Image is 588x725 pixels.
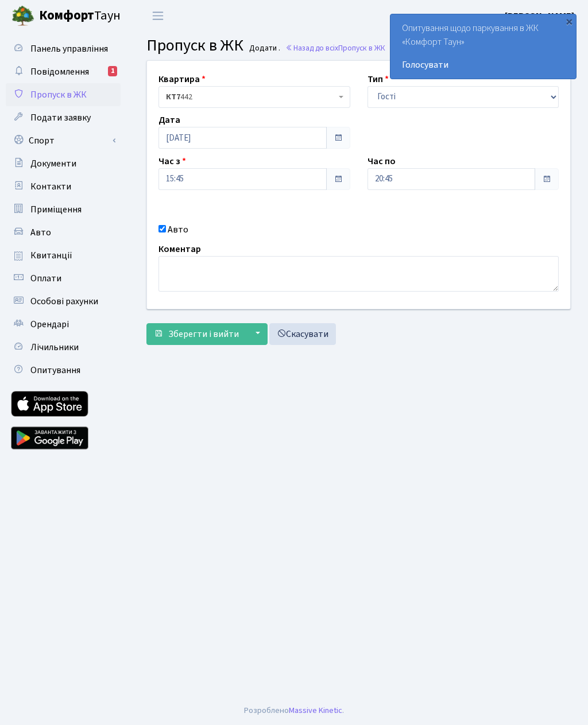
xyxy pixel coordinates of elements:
[166,91,336,103] span: <b>КТ7</b>&nbsp;&nbsp;&nbsp;442
[11,5,34,28] img: logo.png
[289,704,342,716] a: Massive Kinetic
[505,9,574,23] a: [PERSON_NAME]
[6,106,121,129] a: Подати заявку
[39,6,121,26] span: Таун
[6,129,121,152] a: Спорт
[158,72,206,86] label: Квартира
[39,6,94,25] b: Комфорт
[563,15,575,27] div: ×
[144,6,172,25] button: Переключити навігацію
[6,359,121,382] a: Опитування
[367,72,389,86] label: Тип
[269,323,336,345] a: Скасувати
[6,175,121,198] a: Контакти
[6,221,121,244] a: Авто
[6,198,121,221] a: Приміщення
[30,318,69,331] span: Орендарі
[6,313,121,336] a: Орендарі
[30,88,87,101] span: Пропуск в ЖК
[30,157,76,170] span: Документи
[30,295,98,308] span: Особові рахунки
[247,44,280,53] small: Додати .
[6,60,121,83] a: Повідомлення1
[244,704,344,717] div: Розроблено .
[30,180,71,193] span: Контакти
[505,10,574,22] b: [PERSON_NAME]
[6,37,121,60] a: Панель управління
[6,290,121,313] a: Особові рахунки
[6,244,121,267] a: Квитанції
[158,154,186,168] label: Час з
[146,34,243,57] span: Пропуск в ЖК
[285,42,385,53] a: Назад до всіхПропуск в ЖК
[30,203,82,216] span: Приміщення
[367,154,396,168] label: Час по
[30,249,72,262] span: Квитанції
[30,42,108,55] span: Панель управління
[30,272,61,285] span: Оплати
[146,323,246,345] button: Зберегти і вийти
[158,113,180,127] label: Дата
[108,66,117,76] div: 1
[6,267,121,290] a: Оплати
[402,58,564,72] a: Голосувати
[30,65,89,78] span: Повідомлення
[390,14,576,79] div: Опитування щодо паркування в ЖК «Комфорт Таун»
[338,42,385,53] span: Пропуск в ЖК
[30,341,79,354] span: Лічильники
[6,152,121,175] a: Документи
[6,336,121,359] a: Лічильники
[168,328,239,340] span: Зберегти і вийти
[30,111,91,124] span: Подати заявку
[30,226,51,239] span: Авто
[166,91,180,103] b: КТ7
[158,242,201,256] label: Коментар
[158,86,350,108] span: <b>КТ7</b>&nbsp;&nbsp;&nbsp;442
[30,364,80,377] span: Опитування
[6,83,121,106] a: Пропуск в ЖК
[168,223,188,237] label: Авто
